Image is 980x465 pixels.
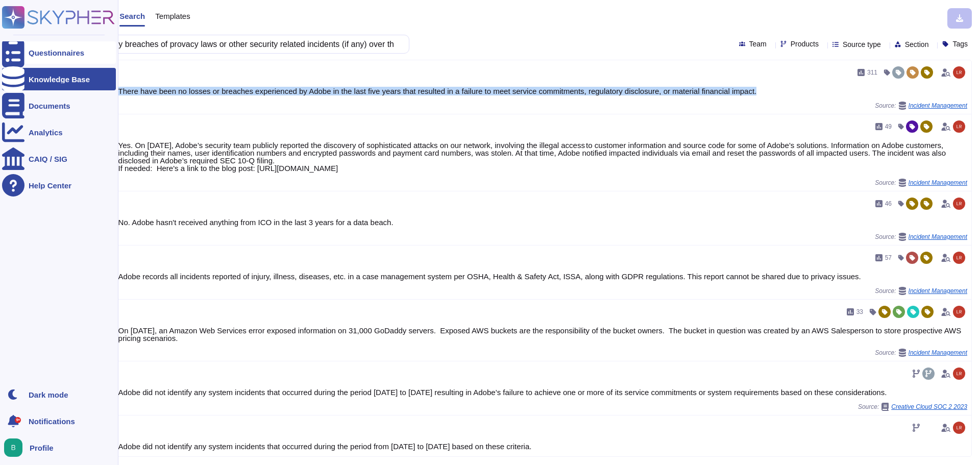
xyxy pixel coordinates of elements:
span: 57 [885,255,892,261]
span: Products [791,40,819,47]
a: Documents [2,94,116,117]
span: 49 [885,124,892,130]
div: Adobe did not identify any system incidents that occurred during the period [DATE] to [DATE] resu... [118,388,967,396]
input: Search a question or template... [40,35,399,53]
span: Source: [875,233,967,241]
img: user [953,422,965,434]
div: Questionnaires [29,49,84,57]
span: Incident Management [909,103,967,109]
span: Source: [875,349,967,357]
span: Profile [30,444,54,452]
div: On [DATE], an Amazon Web Services error exposed information on 31,000 GoDaddy servers. Exposed AW... [118,327,967,342]
span: 46 [885,201,892,207]
div: Yes. On [DATE], Adobe’s security team publicly reported the discovery of sophisticated attacks on... [118,141,967,172]
span: Incident Management [909,350,967,356]
span: Team [749,40,767,47]
img: user [953,120,965,133]
img: user [953,198,965,210]
img: user [953,306,965,318]
a: CAIQ / SIG [2,148,116,170]
div: Adobe records all incidents reported of injury, illness, diseases, etc. in a case management syst... [118,273,967,280]
div: Adobe did not identify any system incidents that occurred during the period from [DATE] to [DATE]... [118,443,967,450]
span: Source: [875,287,967,295]
a: Analytics [2,121,116,143]
a: Help Center [2,174,116,197]
span: Incident Management [909,180,967,186]
img: user [4,438,22,457]
span: Source type [843,41,881,48]
span: Source: [875,102,967,110]
div: Analytics [29,129,63,136]
span: 33 [856,309,863,315]
div: CAIQ / SIG [29,155,67,163]
button: user [2,436,30,459]
div: Documents [29,102,70,110]
span: Source: [858,403,967,411]
img: user [953,368,965,380]
span: 311 [867,69,877,76]
div: Dark mode [29,391,68,399]
span: Notifications [29,418,75,425]
span: Source: [875,179,967,187]
span: Creative Cloud SOC 2 2023 [891,404,967,410]
span: Search [119,12,145,20]
div: There have been no losses or breaches experienced by Adobe in the last five years that resulted i... [118,87,967,95]
div: 9+ [15,417,21,423]
span: Incident Management [909,234,967,240]
a: Knowledge Base [2,68,116,90]
span: Incident Management [909,288,967,294]
img: user [953,66,965,79]
div: Help Center [29,182,71,189]
span: Section [905,41,929,48]
div: Knowledge Base [29,76,90,83]
span: Templates [155,12,190,20]
img: user [953,252,965,264]
a: Questionnaires [2,41,116,64]
div: No. Adobe hasn't received anything from ICO in the last 3 years for a data beach. [118,218,967,226]
span: Tags [952,40,968,47]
